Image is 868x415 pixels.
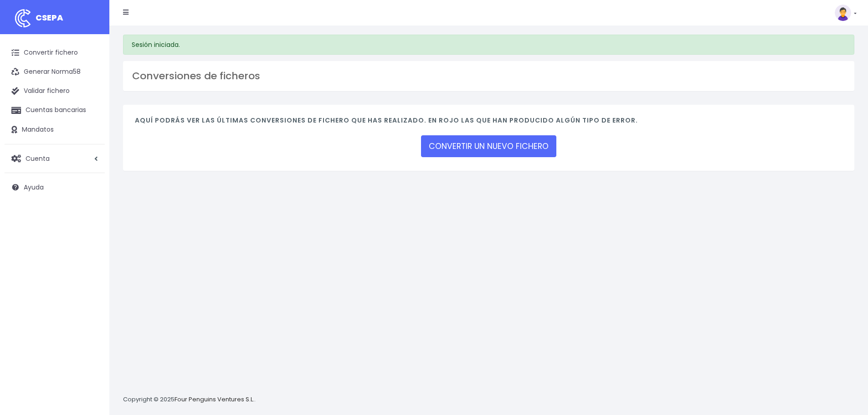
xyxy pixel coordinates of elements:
a: Generar Norma58 [5,62,105,82]
a: Cuenta [5,149,105,168]
img: logo [11,7,34,30]
img: profile [835,5,851,21]
div: Sesión iniciada. [123,35,854,55]
h4: Aquí podrás ver las últimas conversiones de fichero que has realizado. En rojo las que han produc... [135,117,842,129]
h3: Conversiones de ficheros [132,70,845,82]
span: Cuenta [26,154,50,163]
a: Validar fichero [5,82,105,101]
span: Ayuda [24,183,44,192]
a: Cuentas bancarias [5,101,105,120]
span: CSEPA [36,12,63,23]
a: Ayuda [5,178,105,197]
a: Convertir fichero [5,43,105,62]
a: CONVERTIR UN NUEVO FICHERO [421,135,556,157]
a: Four Penguins Ventures S.L. [175,395,254,404]
a: Mandatos [5,120,105,139]
p: Copyright © 2025 . [123,395,256,405]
